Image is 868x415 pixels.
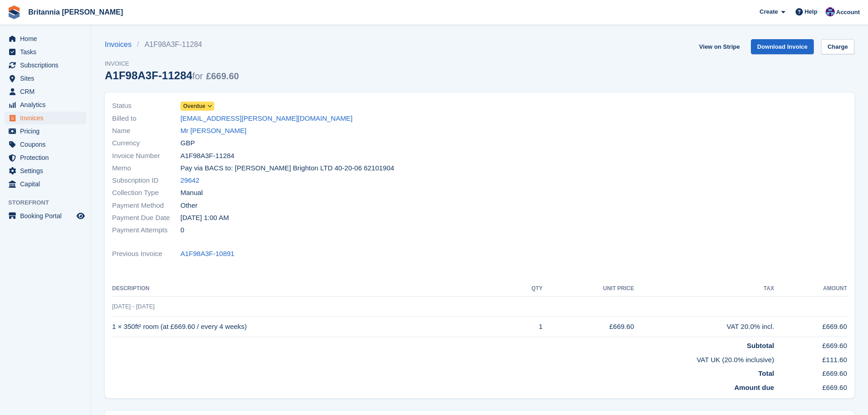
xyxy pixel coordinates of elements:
span: Pricing [20,125,75,138]
span: [DATE] - [DATE] [112,303,154,310]
a: menu [5,46,86,58]
a: menu [5,32,86,45]
span: Storefront [8,198,91,207]
span: A1F98A3F-11284 [180,151,234,161]
a: Overdue [180,101,214,111]
td: £669.60 [774,379,847,393]
span: Invoice [105,59,239,68]
a: Charge [821,39,854,54]
span: Pay via BACS to: [PERSON_NAME] Brighton LTD 40-20-06 62101904 [180,163,394,174]
td: VAT UK (20.0% inclusive) [112,351,774,365]
span: Coupons [20,138,75,151]
span: Collection Type [112,188,180,198]
td: 1 × 350ft² room (at £669.60 / every 4 weeks) [112,317,509,337]
nav: breadcrumbs [105,39,239,50]
span: Memo [112,163,180,174]
strong: Total [758,369,774,377]
td: £669.60 [774,365,847,379]
th: Description [112,282,509,296]
th: Amount [774,282,847,296]
a: menu [5,98,86,111]
th: QTY [509,282,543,296]
span: Analytics [20,98,75,111]
a: menu [5,164,86,177]
a: menu [5,72,86,85]
span: Invoices [20,112,75,124]
td: £669.60 [543,317,634,337]
span: Help [805,7,817,16]
a: menu [5,178,86,190]
span: Settings [20,164,75,177]
span: Tasks [20,46,75,58]
a: 29642 [180,175,200,186]
td: 1 [509,317,543,337]
strong: Amount due [734,384,774,391]
span: GBP [180,138,195,149]
span: Payment Due Date [112,213,180,223]
span: Status [112,101,180,111]
a: menu [5,85,86,98]
span: Invoice Number [112,151,180,161]
strong: Subtotal [747,342,774,349]
span: Sites [20,72,75,85]
span: Name [112,126,180,136]
th: Unit Price [543,282,634,296]
td: £669.60 [774,317,847,337]
a: menu [5,151,86,164]
span: Overdue [183,102,205,110]
a: menu [5,112,86,124]
a: menu [5,210,86,222]
span: Subscription ID [112,175,180,186]
a: Mr [PERSON_NAME] [180,126,247,136]
span: Payment Attempts [112,225,180,236]
a: Preview store [75,210,86,221]
a: menu [5,125,86,138]
td: £111.60 [774,351,847,365]
span: Account [836,8,860,17]
a: Invoices [105,39,137,50]
span: Booking Portal [20,210,75,222]
a: [EMAIL_ADDRESS][PERSON_NAME][DOMAIN_NAME] [180,113,353,124]
span: Payment Method [112,200,180,211]
span: £669.60 [206,71,239,81]
span: Currency [112,138,180,149]
span: Billed to [112,113,180,124]
a: menu [5,138,86,151]
span: for [192,71,203,81]
span: Protection [20,151,75,164]
td: £669.60 [774,337,847,351]
span: Create [760,7,778,16]
a: Britannia [PERSON_NAME] [25,5,127,20]
div: VAT 20.0% incl. [634,322,774,332]
img: stora-icon-8386f47178a22dfd0bd8f6a31ec36ba5ce8667c1dd55bd0f319d3a0aa187defe.svg [7,5,21,19]
a: A1F98A3F-10891 [180,249,234,259]
a: Download Invoice [751,39,814,54]
span: Previous Invoice [112,249,180,259]
th: Tax [634,282,774,296]
span: Other [180,200,198,211]
span: Subscriptions [20,59,75,72]
span: Capital [20,178,75,190]
span: Manual [180,188,203,198]
time: 2025-08-20 00:00:00 UTC [180,213,229,223]
span: CRM [20,85,75,98]
img: Becca Clark [826,7,835,16]
span: 0 [180,225,184,236]
a: menu [5,59,86,72]
div: A1F98A3F-11284 [105,69,239,82]
a: View on Stripe [695,39,743,54]
span: Home [20,32,75,45]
